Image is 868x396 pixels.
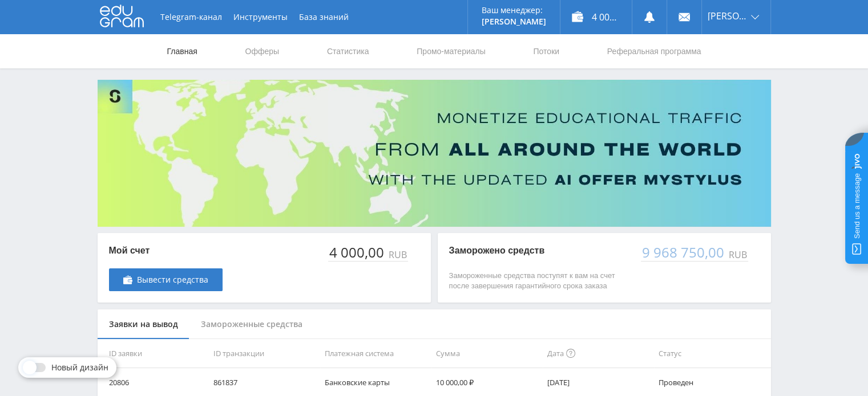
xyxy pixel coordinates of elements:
[328,244,386,260] div: 4 000,00
[244,34,281,68] a: Офферы
[320,339,431,368] th: Платежная система
[482,6,546,15] p: Ваш менеджер:
[449,244,629,257] p: Заморожено средств
[98,80,771,227] img: Banner
[726,250,748,260] div: RUB
[326,34,370,68] a: Статистика
[708,11,748,21] span: [PERSON_NAME]
[109,244,223,257] p: Мой счет
[654,339,770,368] th: Статус
[431,339,543,368] th: Сумма
[482,17,546,26] p: [PERSON_NAME]
[532,34,560,68] a: Потоки
[449,271,629,291] p: Замороженные средства поступят к вам на счет после завершения гарантийного срока заказа
[137,275,208,284] span: Вывести средства
[109,268,223,291] a: Вывести средства
[98,339,209,368] th: ID заявки
[606,34,703,68] a: Реферальная программа
[189,309,314,340] div: Замороженные средства
[641,244,726,260] div: 9 968 750,00
[98,309,189,340] div: Заявки на вывод
[209,339,320,368] th: ID транзакции
[386,250,408,260] div: RUB
[415,34,486,68] a: Промо-материалы
[166,34,199,68] a: Главная
[543,339,654,368] th: Дата
[51,363,108,372] span: Новый дизайн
